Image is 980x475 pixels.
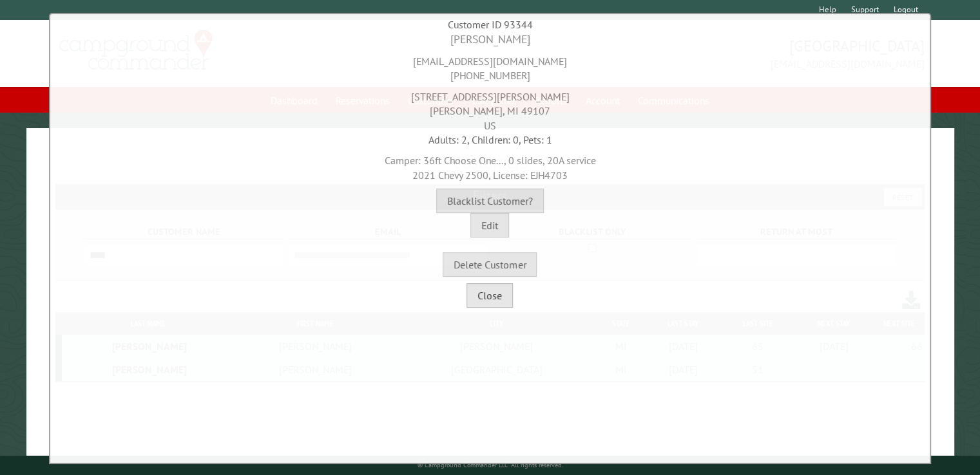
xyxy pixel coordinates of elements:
div: [PERSON_NAME] [53,32,927,48]
span: 2021 Chevy 2500, License: EJH4703 [412,169,568,182]
button: Close [466,283,513,308]
div: Camper: 36ft Choose One..., 0 slides, 20A service [53,147,927,182]
div: Customer ID 93344 [53,17,927,32]
div: Adults: 2, Children: 0, Pets: 1 [53,133,927,147]
small: © Campground Commander LLC. All rights reserved. [418,461,563,469]
button: Delete Customer [443,252,537,277]
div: [EMAIL_ADDRESS][DOMAIN_NAME] [PHONE_NUMBER] [53,48,927,83]
div: [STREET_ADDRESS][PERSON_NAME] [PERSON_NAME], MI 49107 US [53,83,927,133]
button: Blacklist Customer? [436,189,544,213]
button: Edit [470,213,509,237]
